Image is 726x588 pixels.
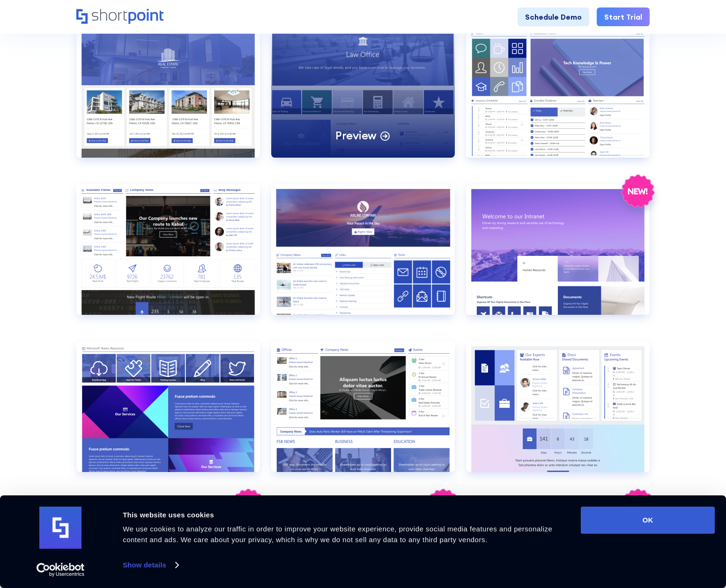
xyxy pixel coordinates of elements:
[271,341,455,487] a: HR 2
[39,507,81,549] img: logo
[76,341,260,487] a: HR 1
[123,558,178,572] a: Show details
[335,128,377,143] p: Preview
[20,563,102,577] a: Usercentrics Cookiebot - opens in a new window
[76,27,260,173] a: Documents 3
[76,9,163,25] a: Home
[466,184,650,330] a: Enterprise 1
[271,184,455,330] a: Employees Directory 4
[518,7,589,26] a: Schedule Demo
[123,525,552,544] span: We use cookies to analyze our traffic in order to improve your website experience, provide social...
[597,7,650,26] a: Start Trial
[271,27,455,173] a: Employees Directory 1Preview
[466,27,650,173] a: Employees Directory 2
[581,507,715,534] button: OK
[466,341,650,487] a: HR 3
[76,184,260,330] a: Employees Directory 3
[123,509,560,521] div: This website uses cookies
